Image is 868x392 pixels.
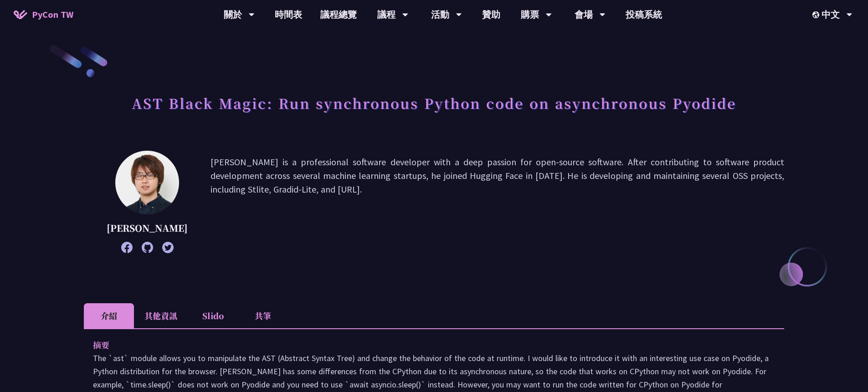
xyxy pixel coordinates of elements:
p: [PERSON_NAME] is a professional software developer with a deep passion for open-source software. ... [211,155,784,249]
li: 其他資訊 [134,303,188,328]
li: 共筆 [238,303,288,328]
span: PyCon TW [32,8,73,21]
p: 摘要 [93,338,757,351]
li: 介紹 [84,303,134,328]
img: Locale Icon [812,11,822,18]
img: Yuichiro Tachibana [115,151,179,214]
h1: AST Black Magic: Run synchronous Python code on asynchronous Pyodide [132,89,736,117]
li: Slido [188,303,238,328]
img: Home icon of PyCon TW 2025 [14,10,27,19]
p: [PERSON_NAME] [107,221,188,235]
a: PyCon TW [5,3,82,26]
